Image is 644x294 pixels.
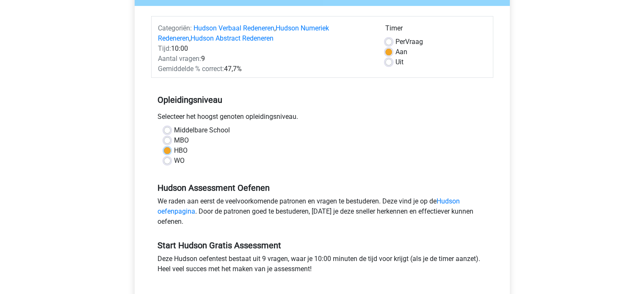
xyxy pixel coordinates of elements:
div: 47,7% [152,64,379,74]
h5: Start Hudson Gratis Assessment [158,240,487,250]
h5: Opleidingsniveau [158,91,487,108]
div: , , [152,23,379,44]
label: Middelbare School [174,125,230,135]
div: 9 [152,54,379,64]
a: Hudson Numeriek Redeneren [158,24,329,42]
label: Uit [395,57,404,67]
label: Vraag [395,37,423,47]
a: Hudson Abstract Redeneren [191,34,274,42]
span: Per [395,38,405,46]
span: Categoriën: [158,24,192,32]
span: Tijd: [158,44,171,52]
div: Deze Hudson oefentest bestaat uit 9 vragen, waar je 10:00 minuten de tijd voor krijgt (als je de ... [151,254,493,278]
label: Aan [395,47,407,57]
span: Aantal vragen: [158,55,201,63]
div: Selecteer het hoogst genoten opleidingsniveau. [151,112,493,125]
div: We raden aan eerst de veelvoorkomende patronen en vragen te bestuderen. Deze vind je op de . Door... [151,196,493,230]
div: 10:00 [152,44,379,54]
label: MBO [174,135,189,146]
span: Gemiddelde % correct: [158,65,224,73]
div: Timer [385,23,486,37]
h5: Hudson Assessment Oefenen [158,183,487,193]
label: WO [174,156,185,166]
a: Hudson Verbaal Redeneren [193,24,274,32]
label: HBO [174,146,188,156]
